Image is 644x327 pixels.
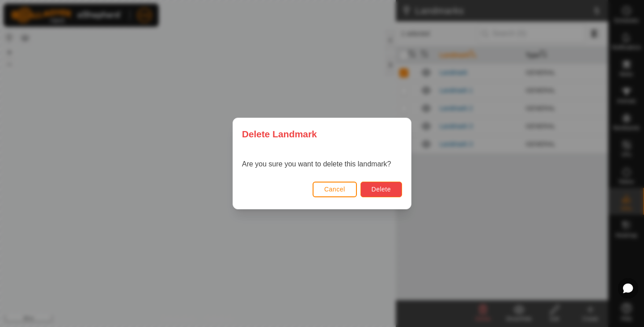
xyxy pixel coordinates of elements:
span: Cancel [324,186,345,193]
button: Cancel [313,182,357,197]
span: Delete [372,186,391,193]
span: Are you sure you want to delete this landmark? [242,160,391,168]
button: Delete [360,182,402,197]
span: Delete Landmark [242,127,317,141]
